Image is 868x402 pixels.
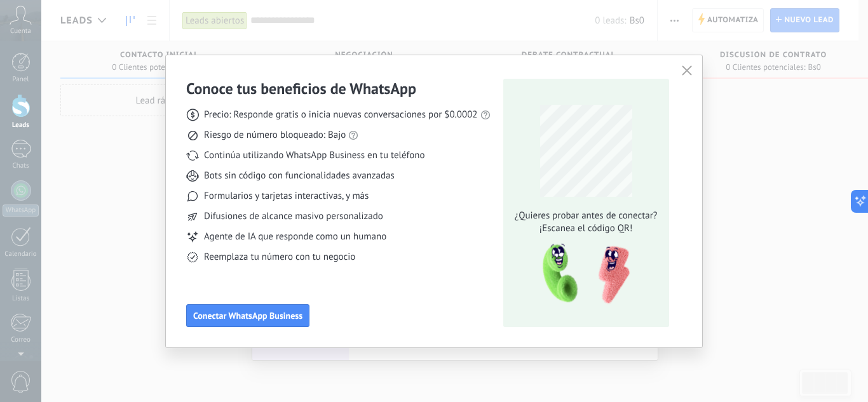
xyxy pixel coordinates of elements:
span: Riesgo de número bloqueado: Bajo [204,129,346,142]
span: Formularios y tarjetas interactivas, y más [204,190,369,203]
h3: Conoce tus beneficios de WhatsApp [186,79,416,98]
span: ¡Escanea el código QR! [511,222,661,235]
span: Reemplaza tu número con tu negocio [204,251,355,264]
span: Difusiones de alcance masivo personalizado [204,210,383,223]
span: ¿Quieres probar antes de conectar? [511,210,661,222]
img: qr-pic-1x.png [532,240,632,308]
span: Continúa utilizando WhatsApp Business en tu teléfono [204,149,424,162]
span: Agente de IA que responde como un humano [204,231,386,243]
span: Precio: Responde gratis o inicia nuevas conversaciones por $0.0002 [204,109,478,121]
button: Conectar WhatsApp Business [186,304,309,327]
span: Bots sin código con funcionalidades avanzadas [204,170,395,182]
span: Conectar WhatsApp Business [193,311,302,320]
